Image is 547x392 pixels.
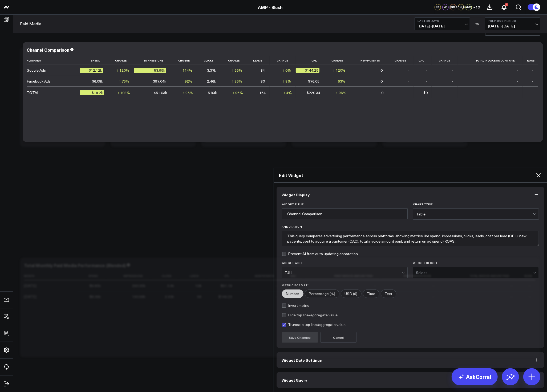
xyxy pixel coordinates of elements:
[529,283,530,288] div: -
[24,283,36,288] div: [DATE]
[197,56,221,65] th: Clicks
[80,56,108,65] th: Spend
[132,283,146,288] div: 260.35k
[414,56,432,65] th: Cac
[206,272,237,280] th: Cpl
[452,90,454,95] div: -
[488,19,537,22] b: Previous Period
[517,79,518,84] div: -
[442,4,449,10] div: KD
[511,294,512,299] div: -
[517,68,518,73] div: -
[452,68,453,73] div: -
[233,90,243,95] div: ↑ 96%
[435,4,441,10] div: CS
[261,79,265,84] div: 80
[473,5,480,9] span: + 10
[232,79,242,84] div: ↑ 96%
[532,68,533,73] div: -
[117,90,130,95] div: ↑ 103%
[380,79,383,84] div: 0
[27,90,39,95] div: TOTAL
[24,262,126,268] div: Total Monthly Paid Media Performance (Blended)
[182,79,192,84] div: ↑ 92%
[151,272,179,280] th: Clicks
[195,283,201,288] div: 108
[77,272,106,280] th: Spend
[517,272,535,280] th: Roas
[106,272,151,280] th: Impressions
[380,68,383,73] div: 0
[465,4,472,10] div: CP
[380,272,439,280] th: First Invoice Roas
[488,24,537,28] span: [DATE] - [DATE]
[432,294,434,299] div: -
[458,56,523,65] th: Total Invoice Amount Paid
[27,56,80,65] th: Platform
[261,68,265,73] div: 84
[27,47,69,53] div: Channel Comparison
[207,68,216,73] div: 3.37k
[197,294,201,299] div: 56
[458,4,464,10] div: [PERSON_NAME]
[418,24,467,28] span: [DATE] - [DATE]
[511,283,512,288] div: -
[432,283,434,288] div: -
[426,79,427,84] div: -
[134,68,166,73] div: 53.99k
[171,56,197,65] th: Change
[439,272,517,280] th: Total Invoice Amount Paid
[415,17,470,30] button: Last 30 Days[DATE]-[DATE]
[90,283,101,288] div: $9.85k
[117,68,129,73] div: ↑ 120%
[350,56,387,65] th: New Patients
[297,294,299,299] div: -
[24,272,77,280] th: Month
[232,68,242,73] div: ↑ 96%
[450,4,456,10] div: KR
[247,56,270,65] th: Leads
[335,79,346,84] div: ↑ 63%
[208,90,217,95] div: 5.83k
[27,79,51,84] div: Facebook Ads
[275,283,277,288] div: -
[282,272,303,280] th: Cac
[307,90,320,95] div: $220.34
[473,4,480,10] button: +10
[165,294,174,299] div: 2.43k
[408,90,410,95] div: -
[179,272,206,280] th: Leads
[452,368,498,385] a: AskCorral
[134,56,171,65] th: Impressions
[297,283,299,288] div: -
[153,79,166,84] div: 397.04k
[119,79,129,84] div: ↑ 76%
[283,79,291,84] div: ↑ 8%
[452,79,453,84] div: -
[296,68,319,73] div: $144.29
[258,4,282,10] a: AMP - Blush
[423,90,428,95] div: $0
[381,90,383,95] div: 0
[180,68,192,73] div: ↑ 114%
[207,79,216,84] div: 2.46k
[167,283,174,288] div: 3.4k
[80,90,104,95] div: $18.2k
[27,68,46,73] div: Google Ads
[336,90,346,95] div: ↑ 96%
[221,56,247,65] th: Change
[283,68,291,73] div: ↑ 0%
[308,79,319,84] div: $76.05
[473,22,482,25] div: VS
[505,3,508,6] div: 3
[374,283,376,288] div: -
[529,294,530,299] div: -
[132,294,146,299] div: 190.68k
[387,56,414,65] th: Change
[218,294,232,299] div: $149.23
[154,90,167,95] div: 451.03k
[108,56,134,65] th: Change
[259,90,266,95] div: 164
[333,68,346,73] div: ↑ 120%
[270,56,296,65] th: Change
